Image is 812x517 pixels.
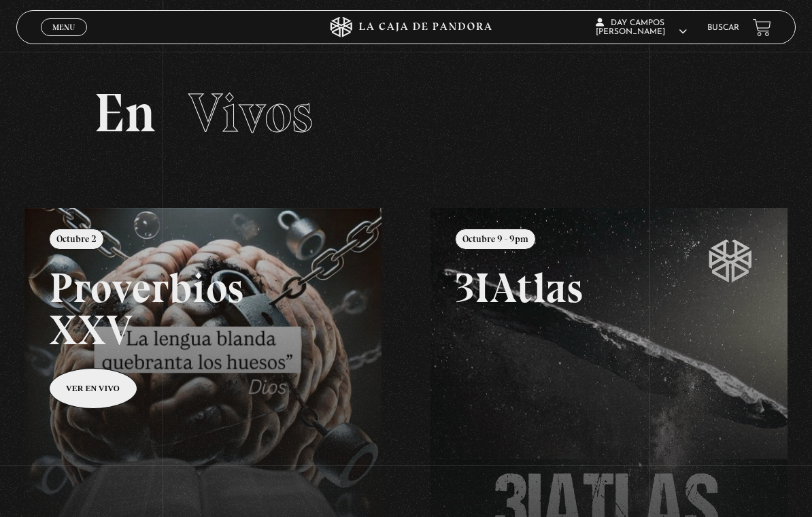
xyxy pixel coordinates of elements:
h2: En [94,86,717,140]
span: Vivos [188,80,313,146]
span: Menu [52,23,75,31]
a: Buscar [707,24,739,32]
span: Cerrar [48,35,80,44]
span: Day Campos [PERSON_NAME] [596,19,687,36]
a: View your shopping cart [753,18,771,37]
